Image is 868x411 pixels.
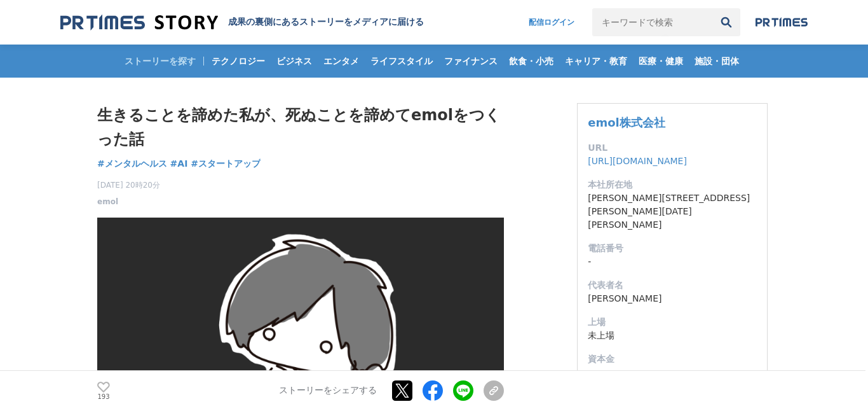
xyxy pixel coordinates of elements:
[228,17,424,28] h2: 成果の裏側にあるストーリーをメディアに届ける
[365,55,438,67] span: ライフスタイル
[97,196,118,207] a: emol
[60,14,218,31] img: 成果の裏側にあるストーリーをメディアに届ける
[588,156,687,166] a: [URL][DOMAIN_NAME]
[504,55,559,67] span: 飲食・小売
[634,45,688,78] a: 医療・健康
[756,17,808,27] img: prtimes
[588,316,757,329] dt: 上場
[170,158,188,169] span: #AI
[634,55,688,67] span: 医療・健康
[318,45,364,78] a: エンタメ
[504,45,559,78] a: 飲食・小売
[318,55,364,67] span: エンタメ
[588,116,665,129] a: emol株式会社
[439,45,503,78] a: ファイナンス
[588,292,757,305] dd: [PERSON_NAME]
[588,329,757,342] dd: 未上場
[560,45,632,78] a: キャリア・教育
[588,178,757,192] dt: 本社所在地
[191,157,261,171] a: #スタートアップ
[588,192,757,232] dd: [PERSON_NAME][STREET_ADDRESS][PERSON_NAME][DATE][PERSON_NAME]
[170,157,188,171] a: #AI
[97,179,160,191] span: [DATE] 20時20分
[588,255,757,268] dd: -
[588,242,757,255] dt: 電話番号
[271,45,317,78] a: ビジネス
[588,141,757,155] dt: URL
[588,352,757,366] dt: 資本金
[439,55,503,67] span: ファイナンス
[689,45,744,78] a: 施設・団体
[712,8,740,36] button: 検索
[191,158,261,169] span: #スタートアップ
[97,157,167,171] a: #メンタルヘルス
[560,55,632,67] span: キャリア・教育
[207,45,270,78] a: テクノロジー
[60,14,424,31] a: 成果の裏側にあるストーリーをメディアに届ける 成果の裏側にあるストーリーをメディアに届ける
[689,55,744,67] span: 施設・団体
[279,386,377,397] p: ストーリーをシェアする
[516,8,587,36] a: 配信ログイン
[588,279,757,292] dt: 代表者名
[207,55,270,67] span: テクノロジー
[97,158,167,169] span: #メンタルヘルス
[271,55,317,67] span: ビジネス
[97,394,110,400] p: 193
[97,103,504,152] h1: 生きることを諦めた私が、死ぬことを諦めてemolをつくった話
[365,45,438,78] a: ライフスタイル
[592,8,712,36] input: キーワードで検索
[588,366,757,379] dd: -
